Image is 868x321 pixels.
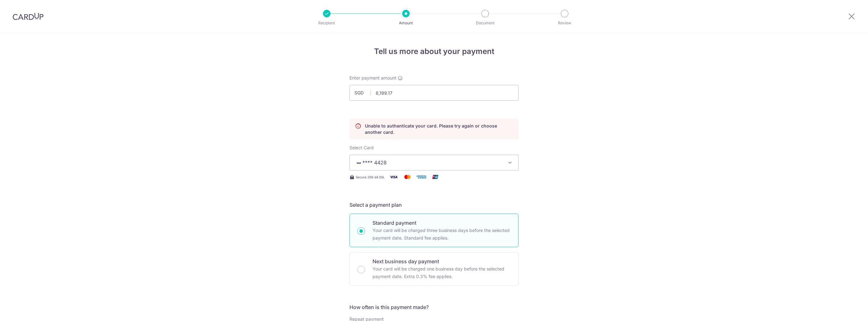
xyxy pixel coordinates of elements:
[349,75,396,81] span: Enter payment amount
[303,20,350,26] p: Recipient
[387,173,400,181] img: Visa
[383,20,429,26] p: Amount
[355,161,362,165] img: VISA
[429,173,442,181] img: Union Pay
[372,265,511,280] p: Your card will be charged one business day before the selected payment date. Extra 0.3% fee applies.
[462,20,508,26] p: Document
[13,13,44,20] img: CardUp
[349,46,519,57] h4: Tell us more about your payment
[355,90,371,96] span: SGD
[349,85,519,101] input: 0.00
[415,173,428,181] img: American Express
[349,145,374,150] span: translation missing: en.payables.payment_networks.credit_card.summary.labels.select_card
[349,201,519,209] h5: Select a payment plan
[372,258,511,265] p: Next business day payment
[349,303,519,311] h5: How often is this payment made?
[372,219,511,227] p: Standard payment
[365,123,513,135] p: Unable to authenticate your card. Please try again or choose another card.
[372,227,511,242] p: Your card will be charged three business days before the selected payment date. Standard fee appl...
[401,173,414,181] img: Mastercard
[356,175,385,180] span: Secure 256-bit SSL
[541,20,588,26] p: Review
